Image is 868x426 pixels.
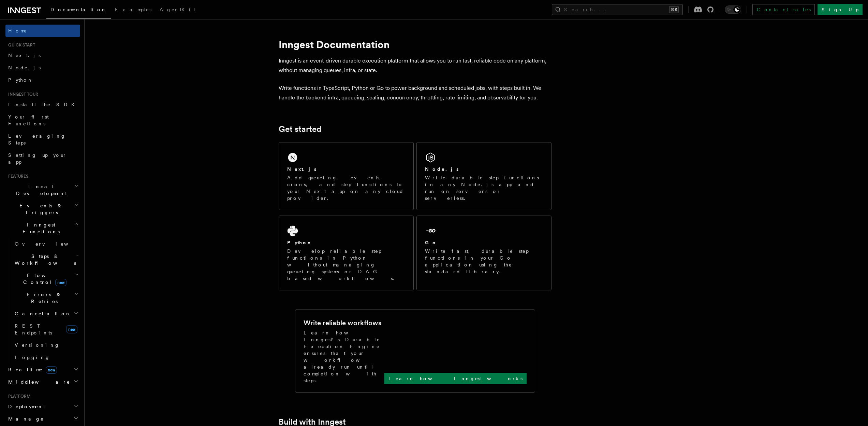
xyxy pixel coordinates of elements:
span: Versioning [15,342,60,348]
a: Logging [12,351,80,363]
span: new [55,279,67,286]
p: Write fast, durable step functions in your Go application using the standard library. [425,248,543,275]
span: Inngest Functions [5,221,74,235]
a: Setting up your app [5,149,80,168]
span: Local Development [5,183,74,197]
span: Python [8,77,33,83]
h2: Next.js [287,166,317,173]
span: Install the SDK [8,102,79,107]
a: PythonDevelop reliable step functions in Python without managing queueing systems or DAG based wo... [279,216,414,290]
h2: Python [287,239,312,246]
span: Platform [5,394,31,399]
p: Write functions in TypeScript, Python or Go to power background and scheduled jobs, with steps bu... [279,83,551,102]
span: new [46,366,57,374]
a: Leveraging Steps [5,130,80,149]
a: REST Endpointsnew [12,320,80,339]
a: AgentKit [156,2,200,18]
span: Logging [15,355,50,360]
span: Events & Triggers [5,202,74,216]
p: Write durable step functions in any Node.js app and run on servers or serverless. [425,174,543,202]
button: Steps & Workflows [12,250,80,269]
button: Manage [5,413,80,425]
span: Deployment [5,403,45,410]
a: Learn how Inngest works [384,373,527,384]
button: Local Development [5,180,80,200]
button: Search...⌘K [552,4,683,15]
a: Your first Functions [5,111,80,130]
span: Your first Functions [8,114,49,126]
p: Inngest is an event-driven durable execution platform that allows you to run fast, reliable code ... [279,56,551,75]
span: Manage [5,415,44,422]
a: Sign Up [818,4,863,15]
kbd: ⌘K [669,6,679,13]
button: Cancellation [12,307,80,320]
a: Contact sales [752,4,815,15]
a: Node.js [5,61,80,74]
span: AgentKit [160,7,196,12]
span: Quick start [5,42,35,48]
button: Errors & Retries [12,288,80,307]
h2: Write reliable workflows [304,318,381,328]
span: Next.js [8,53,41,58]
span: new [66,325,77,333]
a: Versioning [12,339,80,351]
h2: Go [425,239,437,246]
button: Events & Triggers [5,200,80,219]
a: Next.js [5,49,80,61]
a: Next.jsAdd queueing, events, crons, and step functions to your Next app on any cloud provider. [279,142,414,210]
span: Leveraging Steps [8,133,66,146]
span: Errors & Retries [12,291,74,305]
span: Documentation [50,7,107,12]
span: REST Endpoints [15,323,52,335]
span: Realtime [5,366,57,373]
button: Realtimenew [5,363,80,376]
h2: Node.js [425,166,459,173]
span: Cancellation [12,310,71,317]
button: Deployment [5,400,80,413]
span: Examples [115,7,151,12]
h1: Inngest Documentation [279,38,551,51]
span: Steps & Workflows [12,253,76,266]
button: Middleware [5,376,80,388]
a: Overview [12,238,80,250]
span: Flow Control [12,272,75,286]
button: Inngest Functions [5,219,80,238]
span: Middleware [5,379,70,385]
a: Node.jsWrite durable step functions in any Node.js app and run on servers or serverless. [416,142,551,210]
p: Learn how Inngest's Durable Execution Engine ensures that your workflow already run until complet... [304,329,384,384]
span: Features [5,174,28,179]
span: Node.js [8,65,41,70]
a: GoWrite fast, durable step functions in your Go application using the standard library. [416,216,551,290]
span: Inngest tour [5,92,38,97]
span: Overview [15,241,85,247]
button: Flow Controlnew [12,269,80,288]
a: Install the SDK [5,98,80,111]
div: Inngest Functions [5,238,80,363]
a: Examples [111,2,156,18]
a: Get started [279,124,321,134]
button: Toggle dark mode [725,5,741,14]
p: Learn how Inngest works [388,375,523,382]
span: Home [8,27,27,34]
p: Add queueing, events, crons, and step functions to your Next app on any cloud provider. [287,174,405,202]
a: Python [5,74,80,86]
p: Develop reliable step functions in Python without managing queueing systems or DAG based workflows. [287,248,405,282]
a: Home [5,25,80,37]
span: Setting up your app [8,152,67,165]
a: Documentation [46,2,111,19]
